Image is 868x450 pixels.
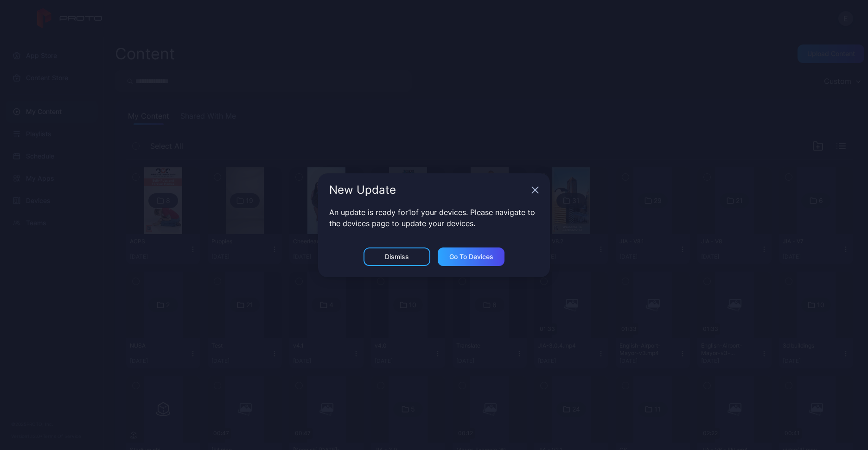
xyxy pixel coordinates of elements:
[329,207,539,229] p: An update is ready for 1 of your devices. Please navigate to the devices page to update your devi...
[364,247,430,266] button: Dismiss
[438,247,504,266] button: Go to devices
[385,253,409,260] div: Dismiss
[449,253,493,260] div: Go to devices
[329,184,528,196] div: New Update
